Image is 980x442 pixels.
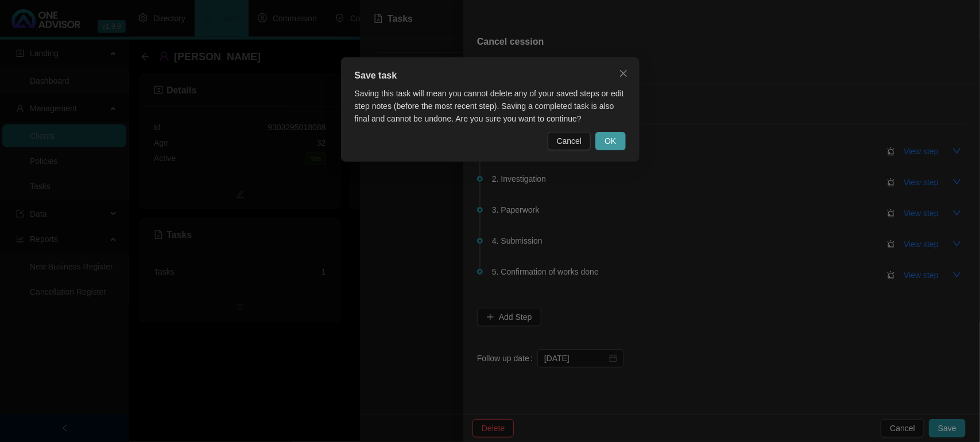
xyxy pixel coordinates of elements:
[355,69,626,83] div: Save task
[619,69,628,78] span: close
[557,135,582,147] span: Cancel
[605,135,616,147] span: OK
[355,87,626,125] div: Saving this task will mean you cannot delete any of your saved steps or edit step notes (before t...
[614,64,633,83] button: Close
[548,132,591,150] button: Cancel
[595,132,625,150] button: OK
